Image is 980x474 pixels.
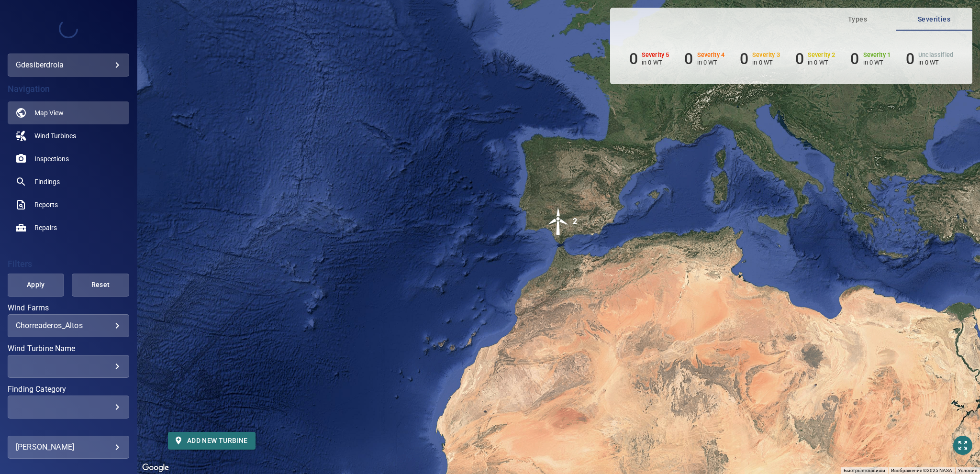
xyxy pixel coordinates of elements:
span: Reset [84,279,117,291]
span: Изображения ©2025 NASA [891,468,952,473]
h6: 0 [684,50,693,68]
span: Severities [902,13,967,25]
span: Types [825,13,890,25]
label: Wind Turbine Name [8,345,129,353]
button: Add new turbine [168,432,256,450]
h6: Severity 4 [697,52,725,58]
p: in 0 WT [642,59,669,66]
li: Severity 2 [795,50,835,68]
img: Google [140,462,171,474]
div: [PERSON_NAME] [16,440,121,455]
p: in 0 WT [808,59,835,66]
h6: Severity 3 [752,52,780,58]
a: windturbines noActive [8,124,129,147]
p: in 0 WT [863,59,891,66]
a: reports noActive [8,193,129,216]
a: inspections noActive [8,147,129,170]
div: gdesiberdrola [16,57,121,73]
li: Severity Unclassified [906,50,953,68]
a: Открыть эту область в Google Картах (в новом окне) [140,462,171,474]
p: in 0 WT [697,59,725,66]
div: 2 [573,207,577,236]
h6: 0 [740,50,748,68]
a: map active [8,101,129,124]
gmp-advanced-marker: 2 [544,207,573,237]
span: Apply [19,279,52,291]
h6: Unclassified [918,52,953,58]
h6: 0 [629,50,638,68]
h6: 0 [795,50,804,68]
a: findings noActive [8,170,129,193]
span: Reports [34,200,58,209]
div: Wind Turbine Name [8,355,129,378]
div: gdesiberdrola [8,54,129,77]
li: Severity 4 [684,50,724,68]
a: Условия (ссылка откроется в новой вкладке) [958,468,977,473]
h6: Severity 1 [863,52,891,58]
p: in 0 WT [752,59,780,66]
span: Findings [34,177,60,187]
li: Severity 5 [629,50,669,68]
h4: Navigation [8,84,129,94]
span: Repairs [34,223,57,232]
div: Finding Category [8,396,129,419]
h4: Filters [8,259,129,269]
button: Apply [7,274,64,297]
h6: Severity 5 [642,52,669,58]
span: Map View [34,108,64,118]
h6: Severity 2 [808,52,835,58]
span: Add new turbine [176,435,248,447]
label: Finding Category [8,386,129,393]
span: Wind Turbines [34,131,76,141]
h6: 0 [850,50,859,68]
li: Severity 3 [740,50,780,68]
span: Inspections [34,154,69,164]
label: Wind Farms [8,304,129,312]
div: Chorreaderos_Altos [16,321,121,330]
p: in 0 WT [918,59,953,66]
div: Wind Farms [8,314,129,337]
li: Severity 1 [850,50,891,68]
a: repairs noActive [8,216,129,239]
button: Reset [72,274,129,297]
button: Быстрые клавиши [844,467,885,474]
img: windFarmIcon.svg [544,207,573,236]
h6: 0 [906,50,914,68]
